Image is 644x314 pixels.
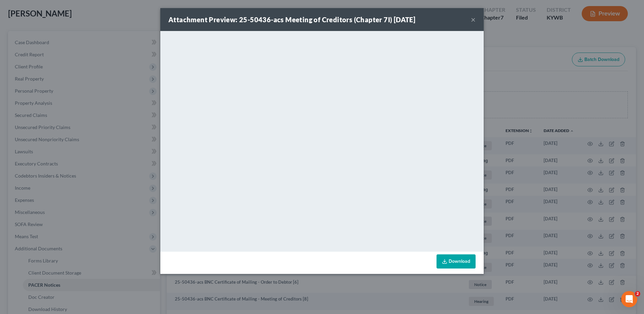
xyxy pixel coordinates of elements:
[635,291,640,296] span: 2
[168,15,415,24] strong: Attachment Preview: 25-50436-acs Meeting of Creditors (Chapter 7I) [DATE]
[437,254,476,269] a: Download
[160,31,484,250] iframe: <object ng-attr-data='[URL][DOMAIN_NAME]' type='application/pdf' width='100%' height='650px'></ob...
[471,15,476,24] button: ×
[621,291,637,307] iframe: Intercom live chat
